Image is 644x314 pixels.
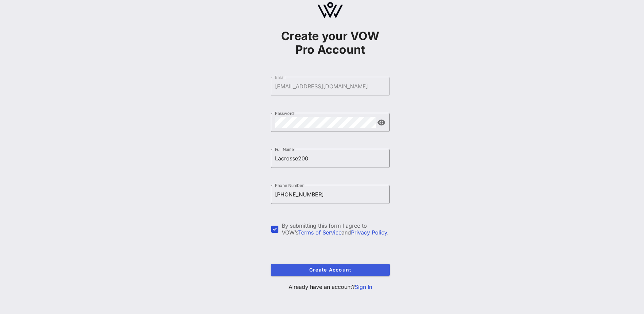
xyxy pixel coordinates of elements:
[275,111,294,116] label: Password
[317,2,343,18] img: logo.svg
[298,229,342,236] a: Terms of Service
[282,222,390,236] div: By submitting this form I agree to VOW’s and .
[276,267,384,273] span: Create Account
[351,229,387,236] a: Privacy Policy
[271,264,390,276] button: Create Account
[271,283,390,291] p: Already have an account?
[271,29,390,56] h1: Create your VOW Pro Account
[275,75,286,80] label: Email
[378,119,385,126] button: append icon
[275,147,294,152] label: Full Name
[355,283,372,290] a: Sign In
[275,183,303,188] label: Phone Number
